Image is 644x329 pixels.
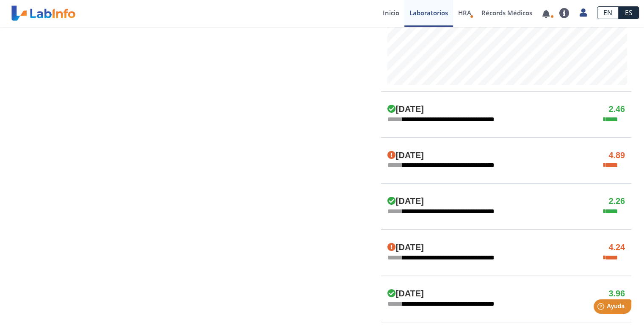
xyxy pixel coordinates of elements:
h4: [DATE] [387,104,424,114]
h4: [DATE] [387,151,424,161]
h4: 4.89 [608,151,625,161]
h4: [DATE] [387,196,424,206]
h4: 3.96 [608,289,625,299]
h4: [DATE] [387,243,424,253]
h4: 2.46 [608,104,625,114]
h4: [DATE] [387,289,424,299]
h4: 4.24 [608,243,625,253]
a: EN [597,6,619,19]
h4: 2.26 [608,196,625,206]
iframe: Help widget launcher [569,296,635,320]
span: HRA [458,8,471,17]
a: ES [619,6,639,19]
